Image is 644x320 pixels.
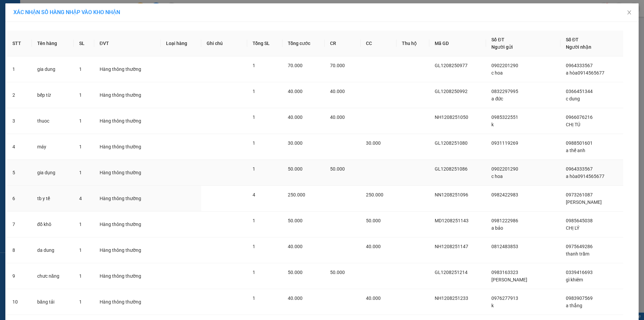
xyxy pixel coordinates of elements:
span: 1 [253,115,255,120]
span: 0366451344 [566,89,593,94]
span: 0976277913 [491,295,518,301]
span: c dung [566,96,580,101]
span: 4 [79,196,82,201]
th: Loại hàng [161,31,201,56]
span: Người gửi [491,44,513,50]
span: 50.000 [330,270,345,275]
span: NH1208251050 [435,115,468,120]
span: 40.000 [330,89,345,94]
span: 1 [79,66,82,72]
td: Hàng thông thường [94,186,161,212]
td: Hàng thông thường [94,56,161,82]
span: SE1308251620 [88,37,127,44]
span: 1 [79,170,82,175]
span: 0931119269 [491,140,518,146]
span: a thế anh [566,148,585,153]
td: bếp từ [32,82,74,108]
td: 4 [7,134,32,160]
td: gia dung [32,56,74,82]
td: 7 [7,212,32,237]
span: NH1208251233 [435,295,468,301]
th: SL [74,31,94,56]
td: đồ khô [32,212,74,237]
span: 0985322551 [491,115,518,120]
span: 0964333567 [566,63,593,68]
span: 30.000 [288,140,303,146]
span: MD1208251143 [435,218,469,223]
span: 0983907569 [566,295,593,301]
span: c hoa [491,174,503,179]
span: 0985645038 [566,218,593,223]
span: 40.000 [288,295,303,301]
span: 0981222986 [491,218,518,223]
th: Tổng cước [282,31,325,56]
th: CR [325,31,361,56]
span: 1 [79,273,82,279]
td: Hàng thông thường [94,237,161,263]
span: 1 [253,140,255,146]
span: 1 [79,222,82,227]
span: 1 [79,118,82,124]
span: Số ĐT [566,37,579,42]
span: 0975649286 [566,244,593,249]
img: logo [4,20,24,53]
span: 40.000 [288,89,303,94]
td: Hàng thông thường [94,108,161,134]
button: Close [620,3,639,22]
span: [PERSON_NAME] [566,199,602,205]
strong: CHUYỂN PHÁT NHANH AN PHÚ QUÝ [32,5,80,27]
td: 3 [7,108,32,134]
span: CHỊ LÝ [566,225,579,231]
span: 0988501601 [566,140,593,146]
strong: PHIẾU GỬI HÀNG [29,48,84,55]
td: Hàng thông thường [94,82,161,108]
td: 9 [7,263,32,289]
span: 50.000 [330,166,345,172]
span: 1 [253,166,255,172]
td: thuoc [32,108,74,134]
span: 0339416693 [566,270,593,275]
span: 40.000 [366,244,381,249]
td: gia dụng [32,160,74,186]
th: STT [7,31,32,56]
span: 0982422983 [491,192,518,197]
span: 1 [253,89,255,94]
td: da dung [32,237,74,263]
span: 250.000 [288,192,305,197]
span: Người nhận [566,44,591,50]
span: 1 [253,295,255,301]
span: NN1208251096 [435,192,468,197]
td: Hàng thông thường [94,212,161,237]
td: 2 [7,82,32,108]
span: 0964333567 [566,166,593,172]
td: 5 [7,160,32,186]
span: a hòa0914565677 [566,70,604,76]
span: 70.000 [330,63,345,68]
td: 8 [7,237,32,263]
span: 50.000 [288,270,303,275]
span: 1 [253,270,255,275]
span: GL1208251214 [435,270,468,275]
span: k [491,303,494,308]
span: GL1208251080 [435,140,468,146]
span: 70.000 [288,63,303,68]
span: gì khiêm [566,277,583,282]
th: ĐVT [94,31,161,56]
span: 40.000 [288,244,303,249]
span: GL1208251086 [435,166,468,172]
span: 40.000 [366,295,381,301]
span: 50.000 [288,218,303,223]
span: NH1208251147 [435,244,468,249]
span: 0973261087 [566,192,593,197]
span: 0812483853 [491,244,518,249]
td: tb y tế [32,186,74,212]
td: băng tải [32,289,74,315]
span: [GEOGRAPHIC_DATA], [GEOGRAPHIC_DATA] ↔ [GEOGRAPHIC_DATA] [28,29,83,46]
span: 1 [79,144,82,149]
th: Ghi chú [201,31,247,56]
span: 1 [79,92,82,98]
span: 50.000 [288,166,303,172]
td: Hàng thông thường [94,134,161,160]
span: 1 [253,218,255,223]
span: a thắng [566,303,582,308]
